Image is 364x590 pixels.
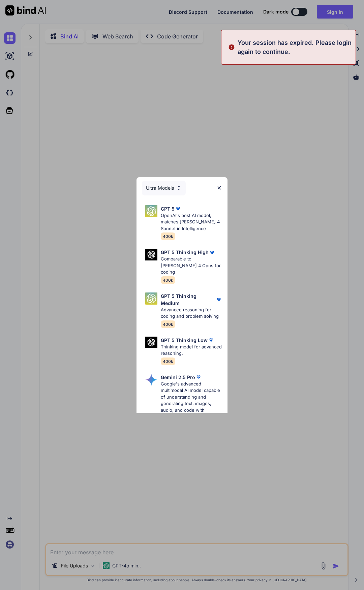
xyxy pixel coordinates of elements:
img: Pick Models [145,249,157,260]
p: Advanced reasoning for coding and problem solving [161,307,222,320]
img: premium [209,249,215,256]
p: Thinking model for advanced reasoning. [161,344,222,357]
img: Pick Models [145,292,157,305]
p: Your session has expired. Please login again to continue. [238,38,352,56]
p: GPT 5 Thinking Low [161,337,208,344]
img: Pick Models [145,205,157,217]
img: Pick Models [145,374,157,386]
p: GPT 5 Thinking Medium [161,292,215,307]
span: 400k [161,320,175,328]
img: premium [208,337,214,343]
img: close [216,185,222,191]
img: alert [228,38,235,56]
img: Pick Models [145,337,157,348]
img: premium [215,296,222,303]
p: Comparable to [PERSON_NAME] 4 Opus for coding [161,256,222,276]
img: premium [195,374,202,380]
p: GPT 5 [161,205,175,212]
p: OpenAI's best AI model, matches [PERSON_NAME] 4 Sonnet in Intelligence [161,212,222,232]
p: GPT 5 Thinking High [161,249,209,256]
span: 400k [161,276,175,284]
img: premium [175,205,181,212]
span: 400k [161,358,175,365]
img: Pick Models [176,185,182,191]
p: Google's advanced multimodal AI model capable of understanding and generating text, images, audio... [161,381,222,427]
span: 400k [161,232,175,240]
div: Ultra Models [142,181,186,195]
p: Gemini 2.5 Pro [161,374,195,381]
